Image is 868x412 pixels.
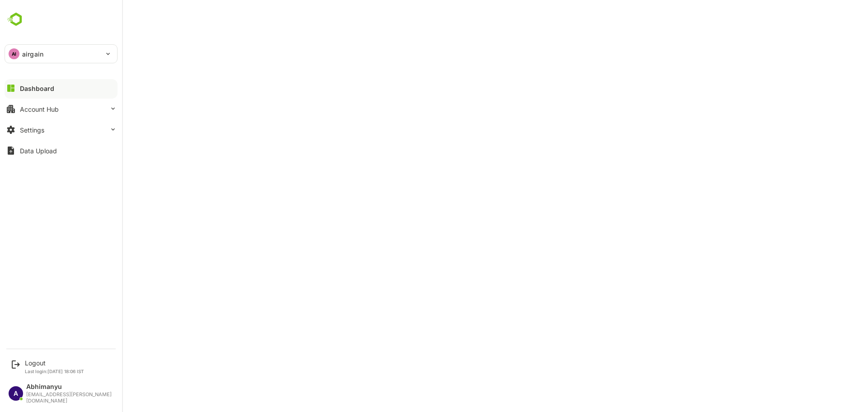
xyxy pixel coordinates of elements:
p: airgain [22,49,43,59]
div: Account Hub [20,105,59,113]
div: Data Upload [20,147,57,155]
div: Settings [20,126,44,134]
div: Logout [25,359,84,367]
p: Last login: [DATE] 18:06 IST [25,369,84,374]
div: AIairgain [5,45,117,63]
div: Dashboard [20,85,54,92]
button: Settings [5,121,118,139]
button: Dashboard [5,79,118,97]
div: A [9,386,23,401]
button: Data Upload [5,142,118,160]
img: undefinedjpg [5,11,28,28]
div: Abhimanyu [26,383,113,391]
div: [EMAIL_ADDRESS][PERSON_NAME][DOMAIN_NAME] [26,392,113,404]
div: AI [9,48,19,59]
button: Account Hub [5,100,118,118]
